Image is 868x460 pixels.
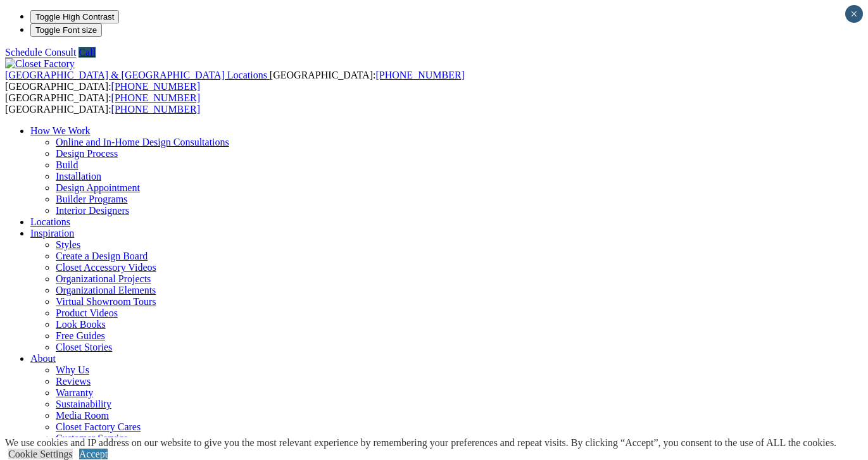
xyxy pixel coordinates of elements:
a: Virtual Showroom Tours [56,296,156,307]
a: [PHONE_NUMBER] [111,104,200,115]
a: Closet Accessory Videos [56,262,156,273]
a: Organizational Elements [56,285,156,295]
a: [GEOGRAPHIC_DATA] & [GEOGRAPHIC_DATA] Locations [5,70,270,80]
a: Builder Programs [56,194,127,204]
a: Design Process [56,148,118,159]
a: Closet Factory Cares [56,421,141,432]
a: [PHONE_NUMBER] [375,70,464,80]
button: Close [845,5,863,23]
span: [GEOGRAPHIC_DATA]: [GEOGRAPHIC_DATA]: [5,70,465,92]
a: Interior Designers [56,205,129,216]
span: [GEOGRAPHIC_DATA]: [GEOGRAPHIC_DATA]: [5,92,200,115]
a: Call [79,47,96,58]
a: Design Appointment [56,182,140,193]
a: Build [56,159,79,170]
a: Installation [56,171,101,182]
a: Create a Design Board [56,251,148,261]
span: [GEOGRAPHIC_DATA] & [GEOGRAPHIC_DATA] Locations [5,70,267,80]
a: How We Work [30,125,91,136]
button: Toggle Font size [30,23,102,37]
a: About [30,353,56,364]
a: [PHONE_NUMBER] [111,81,200,92]
a: Styles [56,239,80,250]
a: Warranty [56,387,93,398]
img: Closet Factory [5,58,75,70]
a: Locations [30,216,70,227]
a: Reviews [56,376,91,387]
a: Inspiration [30,228,74,239]
a: Media Room [56,410,109,421]
span: Toggle High Contrast [35,12,114,22]
a: Why Us [56,364,89,375]
a: Sustainability [56,399,111,409]
a: Free Guides [56,330,105,341]
a: Organizational Projects [56,273,151,284]
span: Toggle Font size [35,25,97,35]
a: Product Videos [56,308,118,318]
a: Customer Service [56,433,128,444]
a: Online and In-Home Design Consultations [56,137,229,147]
div: We use cookies and IP address on our website to give you the most relevant experience by remember... [5,437,836,449]
a: Cookie Settings [8,449,73,459]
button: Toggle High Contrast [30,10,119,23]
a: Closet Stories [56,342,112,352]
a: Accept [79,449,108,459]
a: Schedule Consult [5,47,76,58]
a: Look Books [56,319,106,330]
a: [PHONE_NUMBER] [111,92,200,103]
